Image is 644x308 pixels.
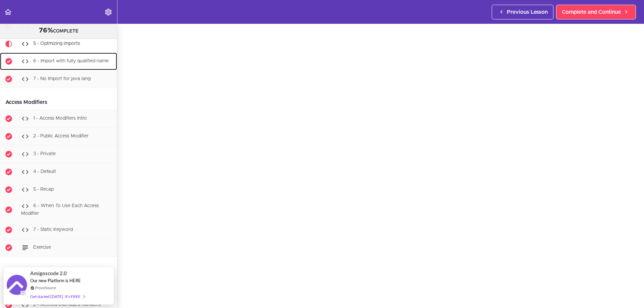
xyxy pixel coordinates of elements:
div: COMPLETE [8,26,109,35]
a: Previous Lesson [492,5,553,19]
span: Previous Lesson [507,8,548,16]
span: 7 - No Import for java lang [33,77,91,81]
span: 76% [39,27,53,34]
span: Our new Platform is HERE [30,278,81,283]
span: Amigoscode 2.0 [30,269,67,277]
a: Complete and Continue [556,5,636,19]
span: 5 - Recap [33,187,54,192]
div: Get started [DATE]. It's FREE [30,293,85,300]
span: 4 - Default [33,170,56,174]
span: 2 - Public Access Modifier [33,134,89,139]
a: ProveSource [35,285,56,291]
span: 1 - Access Modifiers Intro [33,116,87,121]
span: 6 - Import with fully qualified name [33,59,109,64]
span: Complete and Continue [562,8,621,16]
span: 6 - When To Use Each Access Modifier [21,204,99,216]
span: 3 - Private [33,152,56,157]
span: 2 - Method that add 2 numbers [33,302,101,307]
svg: Settings Menu [104,8,112,16]
img: provesource social proof notification image [7,275,27,297]
span: 7 - Static Keyword [33,227,73,232]
span: Exercise [33,245,51,250]
svg: Back to course curriculum [4,8,12,16]
span: 5 - Optmizing imports [33,42,80,46]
